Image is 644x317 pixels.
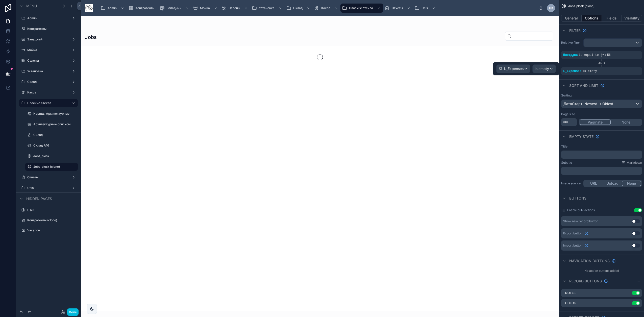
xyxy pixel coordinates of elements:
[33,143,75,148] label: Склад А16
[33,112,75,116] label: Наряды Архитектурные
[565,291,576,295] label: Notes
[27,208,75,212] label: User
[27,59,68,63] label: Салоны
[561,161,572,165] label: Subtitle
[27,228,75,232] label: Vacation
[285,4,313,13] a: Склад
[561,151,642,159] div: scrollable content
[622,15,642,22] button: Visibility
[108,6,117,10] span: Admin
[569,28,581,33] span: Filter
[27,37,68,41] a: Западный
[135,6,155,10] span: Контрагенты
[627,161,642,165] span: Markdown
[563,219,598,223] div: Show new record button
[561,100,642,108] div: ДатаСтарт: Newest -> Oldest
[200,6,210,10] span: Мойка
[504,66,524,71] span: L_Expenses
[27,48,68,52] label: Мойка
[321,6,330,10] span: Касса
[580,119,611,125] button: Paginate
[67,308,79,316] button: Done
[565,301,576,305] label: Check
[603,181,622,186] button: Upload
[563,69,581,73] span: L_Expenses
[569,279,602,284] span: Record buttons
[127,4,158,13] a: Контрагенты
[563,53,578,57] span: Площадка
[569,258,610,263] span: Navigation buttons
[602,15,622,22] button: Fields
[26,196,52,201] span: Hidden pages
[569,134,593,139] span: Empty state
[579,53,606,57] span: is equal to (=)
[220,4,250,13] a: Салоны
[582,69,597,73] span: is empty
[561,167,642,175] div: scrollable content
[27,16,68,20] label: Admin
[622,181,641,186] button: None
[97,3,539,14] div: scrollable content
[569,83,598,88] span: Sort And Limit
[27,27,75,31] label: Контрагенты
[559,267,644,275] div: No action buttons added
[607,53,611,57] span: 56
[33,122,75,126] label: Архитектурные списком
[33,154,75,158] label: Jobs_plosk
[27,69,68,73] label: Установка
[229,6,240,10] span: Салоны
[496,64,530,73] button: L_Expenses
[27,90,68,94] label: Касса
[535,66,549,71] span: Is empty
[33,133,75,137] label: Склад
[561,100,642,108] button: ДатаСтарт: Newest -> Oldest
[27,175,68,179] label: Отчеты
[563,231,582,235] span: Export button
[259,6,275,10] span: Установка
[611,119,641,125] button: None
[392,6,403,10] span: Отчеты
[582,15,602,22] button: Options
[340,4,383,13] a: Плоские стекла
[584,181,603,186] button: URL
[313,4,340,13] a: Касса
[561,61,642,65] div: AND
[561,15,582,22] button: General
[413,4,438,13] a: Utils
[568,4,595,8] span: Jobs_plosk (clone)
[561,41,581,45] label: Relative filter
[561,93,572,97] label: Sorting
[383,4,413,13] a: Отчеты
[27,80,68,84] label: Склад
[532,64,556,73] button: Is empty
[167,6,181,10] span: Западный
[27,101,68,105] label: Плоские стекла
[549,6,553,10] span: DK
[26,4,37,9] span: Menu
[563,243,582,248] span: Import button
[567,208,595,212] label: Enable bulk actions
[27,218,75,222] label: Контрагенты (clone)
[569,196,586,201] span: Buttons
[250,4,285,13] a: Установка
[622,161,642,165] a: Markdown
[85,4,93,12] img: App logo
[27,186,68,190] label: Utils
[561,181,581,185] label: Image source
[33,165,75,169] label: Jobs_plosk (clone)
[349,6,373,10] span: Плоские стекла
